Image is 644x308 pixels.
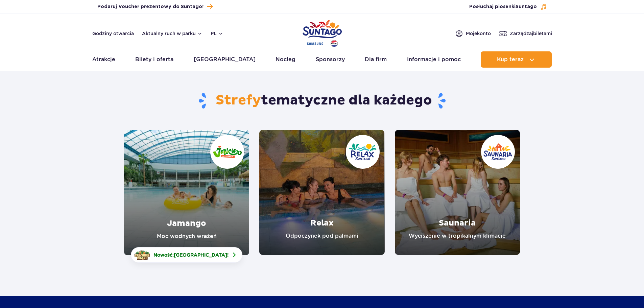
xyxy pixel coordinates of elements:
span: Strefy [216,92,261,109]
button: Aktualny ruch w parku [142,31,202,36]
a: Zarządzajbiletami [499,29,552,38]
a: Mojekonto [455,29,491,38]
button: pl [211,30,223,37]
a: Relax [259,130,384,255]
a: Bilety i oferta [135,51,173,68]
button: Posłuchaj piosenkiSuntago [469,3,547,10]
a: Atrakcje [92,51,115,68]
span: Nowość: ! [153,252,229,258]
a: Jamango [124,130,249,255]
a: Informacje i pomoc [407,51,461,68]
span: Zarządzaj biletami [510,30,552,37]
a: Godziny otwarcia [92,30,134,37]
a: Nocleg [276,51,295,68]
a: Sponsorzy [316,51,345,68]
button: Kup teraz [481,51,552,68]
h1: tematyczne dla każdego [124,92,520,110]
a: [GEOGRAPHIC_DATA] [194,51,256,68]
span: Kup teraz [497,56,524,63]
span: Moje konto [466,30,491,37]
a: Podaruj Voucher prezentowy do Suntago! [97,2,213,11]
a: Saunaria [395,130,520,255]
span: Suntago [516,4,537,9]
span: Posłuchaj piosenki [469,3,537,10]
a: Dla firm [365,51,387,68]
span: Podaruj Voucher prezentowy do Suntago! [97,3,204,10]
a: Park of Poland [303,17,342,48]
a: Nowość:[GEOGRAPHIC_DATA]! [131,247,242,263]
span: [GEOGRAPHIC_DATA] [174,252,227,258]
